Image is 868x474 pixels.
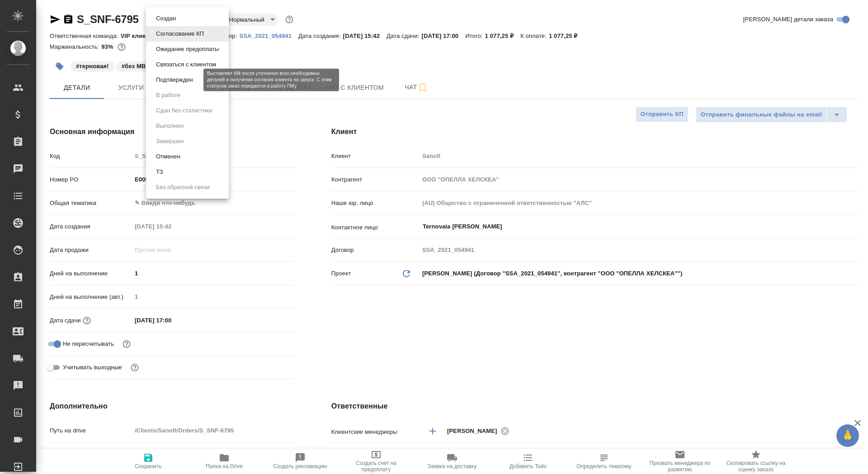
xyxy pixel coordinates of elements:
button: Без обратной связи [153,182,212,192]
button: Завершен [153,136,186,146]
button: Ожидание предоплаты [153,44,222,54]
button: Отменен [153,152,183,162]
button: Подтвержден [153,75,196,85]
button: Связаться с клиентом [153,60,219,70]
button: Согласование КП [153,29,207,39]
button: Создан [153,14,179,23]
button: ТЗ [153,167,166,177]
button: Сдан без статистики [153,106,215,116]
button: Выполнен [153,121,186,131]
button: В работе [153,90,183,100]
